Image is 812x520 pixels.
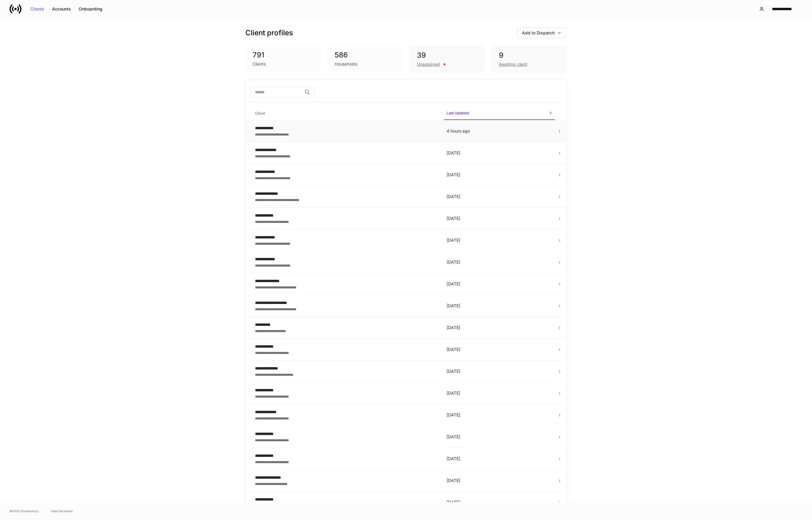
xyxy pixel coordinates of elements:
[335,50,395,60] div: 586
[255,110,265,116] h6: Client
[447,390,553,396] p: [DATE]
[447,194,553,200] p: [DATE]
[447,412,553,418] p: [DATE]
[10,509,39,513] span: © 2025 OneAdvisory
[447,499,553,505] p: [DATE]
[447,215,553,221] p: [DATE]
[51,509,73,513] a: Data Disclaimer
[26,4,48,14] button: Clients
[335,61,357,67] div: Households
[79,7,102,11] div: Onboarding
[417,61,440,67] div: Unassigned
[447,303,553,309] p: [DATE]
[447,456,553,462] p: [DATE]
[444,107,555,120] span: Last Updated
[447,150,553,156] p: [DATE]
[447,110,469,116] h6: Last Updated
[447,172,553,178] p: [DATE]
[447,237,553,243] p: [DATE]
[447,478,553,483] p: [DATE]
[522,31,561,35] div: Add to Dispatch
[253,107,439,120] span: Client
[517,28,567,38] button: Add to Dispatch
[499,51,559,60] div: 9
[491,45,566,72] div: 9Awaiting client
[75,4,106,14] button: Onboarding
[447,259,553,265] p: [DATE]
[253,50,313,60] div: 791
[447,368,553,374] p: [DATE]
[499,61,527,67] div: Awaiting client
[447,281,553,287] p: [DATE]
[246,28,293,38] h3: Client profiles
[417,51,477,60] div: 39
[30,7,44,11] div: Clients
[447,346,553,352] p: [DATE]
[447,434,553,440] p: [DATE]
[52,7,71,11] div: Accounts
[48,4,75,14] button: Accounts
[253,61,266,67] div: Clients
[447,325,553,331] p: [DATE]
[447,128,553,134] p: 4 hours ago
[409,45,484,72] div: 39Unassigned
